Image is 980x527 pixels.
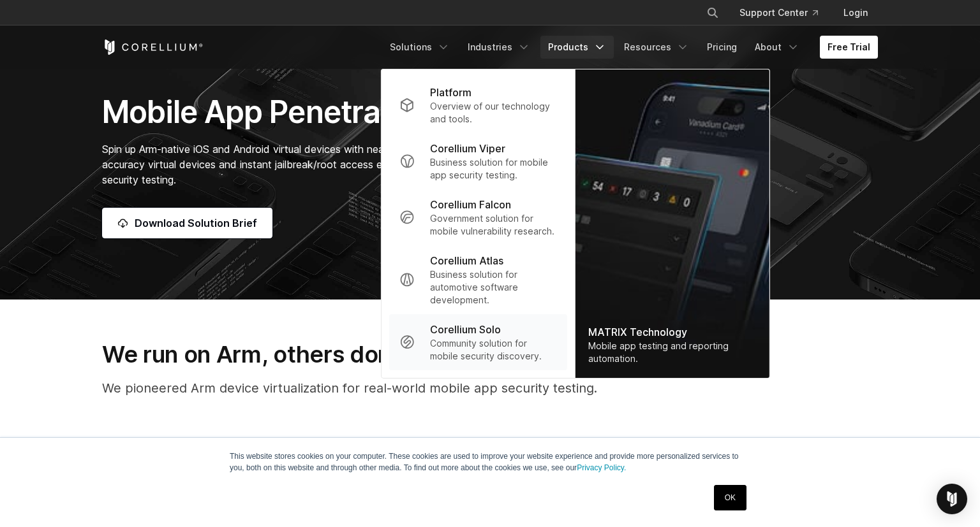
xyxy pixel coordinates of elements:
[102,340,878,368] h3: We run on Arm, others don’t
[430,253,503,268] p: Corellium Atlas
[382,36,457,59] a: Solutions
[729,1,828,24] a: Support Center
[691,1,878,24] div: Navigation Menu
[102,379,878,398] p: We pioneered Arm device virtualization for real-world mobile app security testing.
[135,215,257,231] span: Download Solution Brief
[230,451,750,473] p: This website stores cookies on your computer. These cookies are used to improve your website expe...
[575,69,769,378] a: MATRIX Technology Mobile app testing and reporting automation.
[460,36,538,59] a: Industries
[389,189,567,245] a: Corellium Falcon Government solution for mobile vulnerability research.
[430,212,557,238] p: Government solution for mobile vulnerability research.
[430,322,501,337] p: Corellium Solo
[714,485,746,510] a: OK
[430,268,557,307] p: Business solution for automotive software development.
[430,156,557,182] p: Business solution for mobile app security testing.
[616,36,697,59] a: Resources
[430,141,505,156] p: Corellium Viper
[430,85,471,100] p: Platform
[430,337,557,363] p: Community solution for mobile security discovery.
[540,36,614,59] a: Products
[389,133,567,189] a: Corellium Viper Business solution for mobile app security testing.
[389,245,567,314] a: Corellium Atlas Business solution for automotive software development.
[389,77,567,133] a: Platform Overview of our technology and tools.
[575,69,769,378] img: Matrix_WebNav_1x
[588,324,757,340] div: MATRIX Technology
[577,463,626,472] a: Privacy Policy.
[382,36,878,59] div: Navigation Menu
[820,36,878,59] a: Free Trial
[102,93,611,131] h1: Mobile App Penetration Testing
[833,1,878,24] a: Login
[389,314,567,370] a: Corellium Solo Community solution for mobile security discovery.
[588,340,757,365] div: Mobile app testing and reporting automation.
[102,143,597,186] span: Spin up Arm-native iOS and Android virtual devices with near-limitless device and OS combinations...
[699,36,745,59] a: Pricing
[747,36,807,59] a: About
[102,208,272,238] a: Download Solution Brief
[937,484,967,514] div: Open Intercom Messenger
[701,1,724,24] button: Search
[430,197,511,212] p: Corellium Falcon
[430,100,557,126] p: Overview of our technology and tools.
[102,40,204,55] a: Corellium Home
